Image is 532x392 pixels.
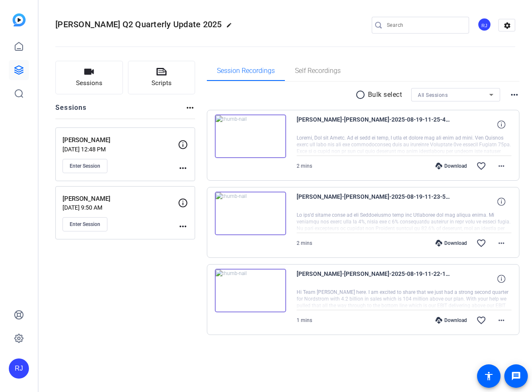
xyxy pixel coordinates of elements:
[499,19,516,32] mat-icon: settings
[215,114,286,158] img: thumb-nail
[178,163,188,173] mat-icon: more_horiz
[496,238,506,248] mat-icon: more_horiz
[151,78,172,88] span: Scripts
[431,240,471,247] div: Download
[128,61,196,94] button: Scripts
[511,371,521,381] mat-icon: message
[215,192,286,235] img: thumb-nail
[477,18,491,31] div: RJ
[476,238,486,248] mat-icon: favorite_border
[215,269,286,312] img: thumb-nail
[496,315,506,325] mat-icon: more_horiz
[297,114,452,135] span: [PERSON_NAME]-[PERSON_NAME]-2025-08-19-11-25-46-660-0
[297,192,452,212] span: [PERSON_NAME]-[PERSON_NAME]-2025-08-19-11-23-52-775-0
[217,67,275,74] span: Session Recordings
[55,103,87,119] h2: Sessions
[63,135,178,145] p: [PERSON_NAME]
[297,269,452,289] span: [PERSON_NAME]-[PERSON_NAME]-2025-08-19-11-22-17-507-0
[13,13,26,26] img: blue-gradient.svg
[63,146,178,153] p: [DATE] 12:48 PM
[387,20,462,30] input: Search
[476,161,486,171] mat-icon: favorite_border
[418,92,448,98] span: All Sessions
[431,317,471,324] div: Download
[63,194,178,204] p: [PERSON_NAME]
[484,371,494,381] mat-icon: accessibility
[431,163,471,169] div: Download
[355,90,368,100] mat-icon: radio_button_unchecked
[55,61,123,94] button: Sessions
[496,161,506,171] mat-icon: more_horiz
[368,90,402,100] p: Bulk select
[295,67,341,74] span: Self Recordings
[297,163,312,169] span: 2 mins
[76,78,102,88] span: Sessions
[9,358,29,379] div: RJ
[477,18,492,32] ngx-avatar: Richard Jenness
[509,90,519,100] mat-icon: more_horiz
[63,159,107,173] button: Enter Session
[55,19,222,29] span: [PERSON_NAME] Q2 Quarterly Update 2025
[297,240,312,246] span: 2 mins
[70,163,100,169] span: Enter Session
[226,22,236,32] mat-icon: edit
[476,315,486,325] mat-icon: favorite_border
[178,221,188,231] mat-icon: more_horiz
[185,103,195,113] mat-icon: more_horiz
[297,317,312,323] span: 1 mins
[63,204,178,211] p: [DATE] 9:50 AM
[63,217,107,231] button: Enter Session
[70,221,100,228] span: Enter Session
